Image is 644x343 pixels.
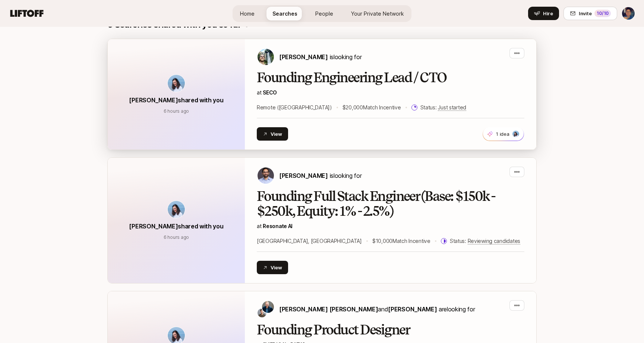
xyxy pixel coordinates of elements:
span: Your Private Network [351,10,404,17]
img: Manjot Pal [258,167,274,184]
a: People [309,7,339,20]
img: David Deng [258,308,266,317]
span: [PERSON_NAME] [279,172,328,179]
span: Just started [438,104,466,111]
p: [GEOGRAPHIC_DATA], [GEOGRAPHIC_DATA] [257,237,362,246]
p: Status: [420,103,466,112]
p: at [257,222,524,231]
span: Home [240,10,255,17]
span: [PERSON_NAME] [PERSON_NAME] [279,305,378,313]
button: View [257,127,288,141]
span: SECO [263,89,277,96]
span: Searches [272,10,297,17]
span: September 30, 2025 9:06am [164,108,189,114]
span: [PERSON_NAME] shared with you [129,96,223,104]
span: Resonate AI [263,223,293,229]
img: avatar-url [168,201,185,218]
img: 3b21b1e9_db0a_4655_a67f_ab9b1489a185.jpg [512,131,519,137]
p: is looking for [279,52,362,62]
p: Remote ([GEOGRAPHIC_DATA]) [257,103,332,112]
button: 1 idea [483,127,524,141]
span: [PERSON_NAME] [279,53,328,61]
div: 10 /10 [594,10,611,17]
p: 1 idea [496,130,509,138]
img: Nathan Chan [622,7,635,20]
span: [PERSON_NAME] [388,305,437,313]
img: avatar-url [168,75,185,92]
a: Searches [266,7,303,20]
a: Home [234,7,261,20]
span: and [378,305,437,313]
button: Hire [528,7,559,20]
p: are looking for [279,304,475,314]
p: is looking for [279,171,362,180]
a: Your Private Network [345,7,410,20]
button: Invite10/10 [563,7,617,20]
span: Reviewing candidates [468,238,520,244]
span: September 30, 2025 9:06am [164,234,189,240]
h2: Founding Product Designer [257,323,524,337]
span: Invite [579,10,591,17]
span: People [315,10,333,17]
h2: Founding Full Stack Engineer (Base: $150k - $250k, Equity: 1% - 2.5%) [257,189,524,219]
h2: Founding Engineering Lead / CTO [257,70,524,85]
p: Status: [450,237,520,246]
button: Nathan Chan [622,7,635,20]
img: Sagan Schultz [262,301,274,313]
p: $20,000 Match Incentive [342,103,401,112]
p: at [257,88,524,97]
img: Carter Cleveland [258,49,274,65]
button: View [257,261,288,274]
span: Hire [543,10,553,17]
p: $10,000 Match Incentive [372,237,430,246]
span: [PERSON_NAME] shared with you [129,222,223,230]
